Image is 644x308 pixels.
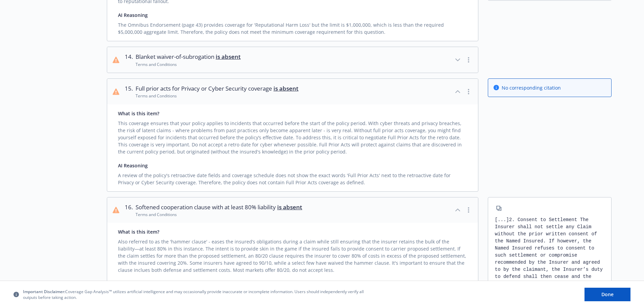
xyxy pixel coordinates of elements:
span: Coverage Gap Analysis™ utilizes artificial intelligence and may occasionally provide inaccurate o... [23,289,368,300]
div: Terms and Conditions [136,212,302,217]
div: What is this item? [118,110,467,117]
div: AI Reasoning [118,162,467,169]
div: 16 . [125,203,133,218]
span: Done [601,291,614,298]
button: 14.Blanket waiver-of-subrogation is absentTerms and Conditions [107,47,478,73]
div: AI Reasoning [118,11,467,19]
span: is absent [216,53,241,61]
div: A review of the policy's retroactive date fields and coverage schedule does not show the exact wo... [118,169,467,186]
span: Full prior acts for Privacy or Cyber Security coverage [136,84,299,93]
div: 15 . [125,84,133,99]
span: No corresponding citation [502,84,561,91]
button: Done [585,288,630,301]
div: 14 . [125,52,133,67]
div: What is this item? [118,228,467,235]
button: 15.Full prior acts for Privacy or Cyber Security coverage is absentTerms and Conditions [107,79,478,104]
span: Softened cooperation clause with at least 80% liability [136,203,302,212]
button: 16.Softened cooperation clause with at least 80% liability is absentTerms and Conditions [107,197,478,223]
span: is absent [273,85,299,92]
span: Blanket waiver-of-subrogation [136,52,241,61]
div: Also referred to as the 'hammer clause' - eases the insured’s obligations during a claim while st... [118,235,467,274]
span: Important Disclaimer: [23,289,65,294]
div: This coverage ensures that your policy applies to incidents that occurred before the start of the... [118,117,467,155]
div: Terms and Conditions [136,62,241,67]
div: The Omnibus Endorsement (page 43) provides coverage for 'Reputational Harm Loss' but the limit is... [118,19,467,35]
div: Terms and Conditions [136,93,299,99]
span: is absent [277,203,302,211]
div: [...] 2. Consent to Settlement The Insurer shall not settle any Claim without the prior written c... [495,216,604,300]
